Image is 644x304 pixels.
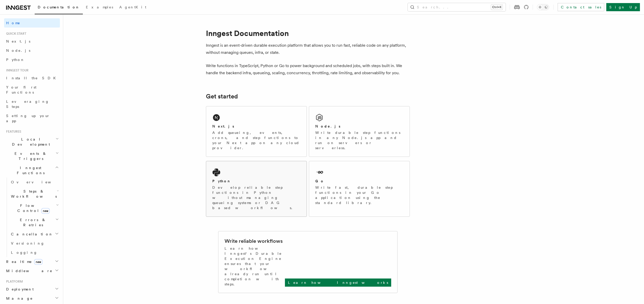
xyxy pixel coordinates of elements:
[86,5,113,9] span: Examples
[309,161,410,217] a: GoWrite fast, durable step functions in your Go application using the standard library.
[285,278,391,287] a: Learn how Inngest works
[4,257,60,266] button: Realtimenew
[4,18,60,28] a: Home
[38,5,80,9] span: Documentation
[11,180,63,184] span: Overview
[315,179,324,184] h2: Go
[4,135,60,149] button: Local Development
[315,185,403,205] p: Write fast, durable step functions in your Go application using the standard library.
[4,111,60,125] a: Setting up your app
[206,106,307,157] a: Next.jsAdd queueing, events, crons, and step functions to your Next app on any cloud provider.
[9,217,55,227] span: Errors & Retries
[558,3,604,11] a: Contact sales
[225,246,285,287] p: Learn how Inngest's Durable Execution Engine ensures that your workflow already run until complet...
[4,37,60,46] a: Next.js
[4,55,60,64] a: Python
[119,5,146,9] span: AgentKit
[4,178,60,257] div: Inngest Functions
[4,68,29,72] span: Inngest tour
[491,5,503,10] kbd: Ctrl+K
[4,280,23,284] span: Platform
[288,280,388,285] p: Learn how Inngest works
[212,185,300,210] p: Develop reliable step functions in Python without managing queueing systems or DAG based workflows.
[206,161,307,217] a: PythonDevelop reliable step functions in Python without managing queueing systems or DAG based wo...
[9,203,56,213] span: Flow Control
[9,239,60,248] a: Versioning
[6,76,59,80] span: Install the SDK
[315,130,403,150] p: Write durable step functions in any Node.js app and run on servers or serverless.
[41,208,50,214] span: new
[4,259,43,264] span: Realtime
[83,2,116,14] a: Examples
[212,130,300,150] p: Add queueing, events, crons, and step functions to your Next app on any cloud provider.
[6,114,50,123] span: Setting up your app
[6,20,20,26] span: Home
[6,85,36,94] span: Your first Functions
[4,149,60,163] button: Events & Triggers
[6,48,30,53] span: Node.js
[4,97,60,111] a: Leveraging Steps
[4,32,26,36] span: Quick start
[9,215,60,230] button: Errors & Retries
[4,163,60,178] button: Inngest Functions
[4,151,56,161] span: Events & Triggers
[4,137,56,147] span: Local Development
[9,232,53,237] span: Cancellation
[225,237,283,245] h2: Write reliable workflows
[9,201,60,215] button: Flow Controlnew
[6,58,25,62] span: Python
[11,250,37,255] span: Logging
[6,39,30,43] span: Next.js
[6,99,49,109] span: Leveraging Steps
[408,3,506,11] button: Search...Ctrl+K
[9,189,57,199] span: Steps & Workflows
[4,266,60,275] button: Middleware
[206,42,410,56] p: Inngest is an event-driven durable execution platform that allows you to run fast, reliable code ...
[116,2,149,14] a: AgentKit
[309,106,410,157] a: Node.jsWrite durable step functions in any Node.js app and run on servers or serverless.
[4,83,60,97] a: Your first Functions
[4,73,60,83] a: Install the SDK
[4,294,60,303] button: Manage
[4,130,21,134] span: Features
[537,4,549,10] button: Toggle dark mode
[4,287,34,292] span: Deployment
[4,46,60,55] a: Node.js
[4,285,60,294] button: Deployment
[4,296,33,301] span: Manage
[4,165,55,175] span: Inngest Functions
[315,124,340,129] h2: Node.js
[212,179,231,184] h2: Python
[9,248,60,257] a: Logging
[206,62,410,77] p: Write functions in TypeScript, Python or Go to power background and scheduled jobs, with steps bu...
[9,178,60,187] a: Overview
[606,3,640,11] a: Sign Up
[11,241,45,245] span: Versioning
[9,230,60,239] button: Cancellation
[4,268,52,273] span: Middleware
[212,124,234,129] h2: Next.js
[9,187,60,201] button: Steps & Workflows
[206,93,238,100] a: Get started
[34,259,43,265] span: new
[206,29,410,38] h1: Inngest Documentation
[35,2,83,14] a: Documentation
